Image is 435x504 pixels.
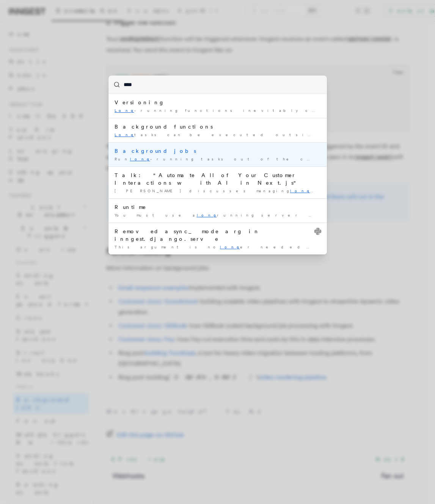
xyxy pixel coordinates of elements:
[115,147,321,155] div: Background jobs
[290,188,319,193] mark: long
[115,228,321,243] div: Removed async_mode arg in inngest.django.serve
[220,245,240,249] mark: long
[115,212,321,218] div: You must use a running server (Render, [DOMAIN_NAME] …
[115,108,321,113] div: -running functions inevitably change over time. Inngest enables developers …
[115,244,321,250] div: This argument is no er needed since async mode is …
[115,99,321,106] div: Versioning
[115,171,321,187] div: Talk: "Automate All of Your Customer Interactions with AI in Next.js"
[130,157,150,161] mark: long
[115,203,321,211] div: Runtime
[115,188,321,194] div: [PERSON_NAME] discusses managing -running processes like generative AI …
[115,108,134,113] mark: Long
[197,213,217,217] mark: long
[115,156,321,162] div: Run -running tasks out of the critical path of …
[115,132,321,138] div: tasks can be executed outside the critical path of …
[115,132,134,137] mark: Long
[115,123,321,130] div: Background functions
